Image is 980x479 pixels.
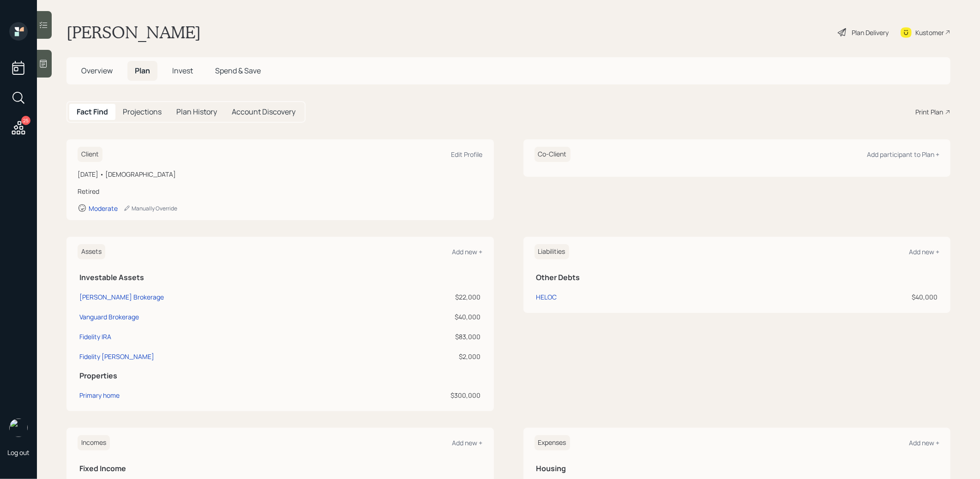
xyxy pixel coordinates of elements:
h6: Client [78,147,102,162]
div: Fidelity IRA [79,332,111,341]
h5: Investable Assets [79,273,481,282]
h5: Account Discovery [232,108,295,116]
div: Manually Override [123,204,177,212]
img: treva-nostdahl-headshot.png [9,419,28,437]
div: [DATE] • [DEMOGRAPHIC_DATA] [78,169,483,179]
div: $40,000 [373,312,481,322]
span: Plan [135,66,150,76]
div: Plan Delivery [852,28,889,37]
span: Spend & Save [215,66,261,76]
div: $40,000 [720,292,938,302]
h6: Assets [78,244,105,259]
h6: Expenses [535,435,570,450]
h5: Fact Find [77,108,108,116]
div: Print Plan [915,107,943,117]
div: Kustomer [915,28,944,37]
div: $83,000 [373,332,481,341]
h6: Liabilities [535,244,569,259]
div: Primary home [79,390,120,400]
h5: Plan History [176,108,217,116]
div: $22,000 [373,292,481,302]
h5: Housing [536,464,938,473]
div: Edit Profile [451,150,483,159]
div: Add new + [452,438,483,447]
span: Overview [81,66,113,76]
h5: Properties [79,371,481,380]
h5: Projections [123,108,162,116]
span: Invest [172,66,193,76]
h1: [PERSON_NAME] [66,22,201,42]
div: [PERSON_NAME] Brokerage [79,292,164,302]
div: Fidelity [PERSON_NAME] [79,352,154,361]
div: Add new + [909,438,939,447]
h6: Co-Client [535,147,571,162]
div: $2,000 [373,352,481,361]
div: Moderate [89,204,118,213]
div: Add new + [452,247,483,256]
h6: Incomes [78,435,110,450]
div: Add new + [909,247,939,256]
div: $300,000 [373,390,481,400]
h5: Fixed Income [79,464,481,473]
div: Log out [7,448,30,457]
h5: Other Debts [536,273,938,282]
div: Add participant to Plan + [867,150,939,159]
div: Vanguard Brokerage [79,312,139,322]
div: Retired [78,186,483,196]
div: 25 [21,116,30,125]
div: HELOC [536,292,557,302]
